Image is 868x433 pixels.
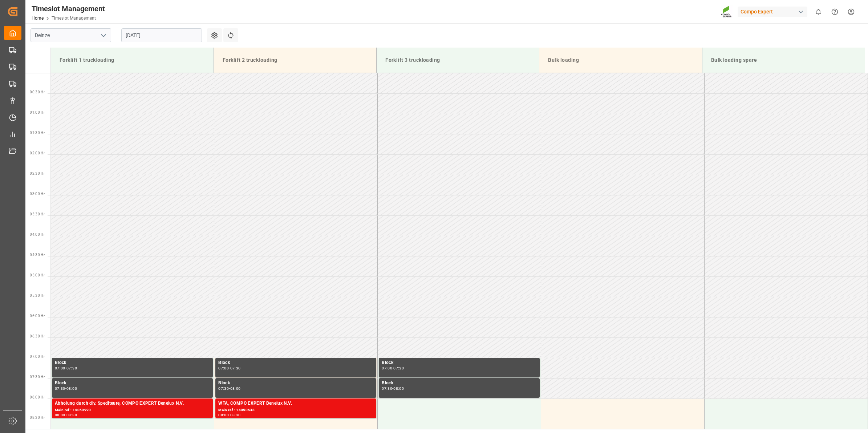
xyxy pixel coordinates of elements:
span: 08:30 Hr [30,416,45,420]
button: show 0 new notifications [810,4,827,20]
span: 03:00 Hr [30,192,45,196]
div: 07:30 [66,367,77,370]
div: - [65,387,66,390]
div: 08:00 [393,387,404,390]
div: 08:00 [218,413,229,417]
a: Home [32,16,44,21]
div: Block [218,359,373,367]
div: Main ref : 14050990 [55,407,210,413]
span: 06:30 Hr [30,334,45,338]
div: 07:30 [230,367,241,370]
div: Forklift 3 truckloading [382,53,533,67]
div: Block [382,359,537,367]
input: Type to search/select [31,28,111,42]
div: Timeslot Management [32,3,105,14]
span: 08:00 Hr [30,395,45,399]
img: Screenshot%202023-09-29%20at%2010.02.21.png_1712312052.png [721,5,733,18]
div: 07:30 [218,387,229,390]
div: Block [55,359,210,367]
div: Forklift 1 truckloading [57,53,208,67]
div: - [229,387,230,390]
div: Block [382,380,537,387]
span: 02:30 Hr [30,171,45,175]
div: 07:30 [393,367,404,370]
div: 07:00 [382,367,392,370]
span: 01:00 Hr [30,110,45,114]
div: Compo Expert [738,7,807,17]
div: - [65,367,66,370]
div: - [65,413,66,417]
button: Compo Expert [738,5,810,19]
input: DD.MM.YYYY [121,28,202,42]
div: 08:30 [230,413,241,417]
div: - [229,367,230,370]
div: Bulk loading spare [708,53,859,67]
span: 04:00 Hr [30,232,45,236]
span: 03:30 Hr [30,212,45,216]
div: 08:00 [55,413,65,417]
span: 05:30 Hr [30,294,45,298]
div: - [229,413,230,417]
div: 08:00 [230,387,241,390]
span: 01:30 Hr [30,131,45,135]
span: 07:30 Hr [30,375,45,379]
div: 08:00 [66,387,77,390]
div: Block [55,380,210,387]
span: 04:30 Hr [30,253,45,257]
div: 08:30 [66,413,77,417]
span: 05:00 Hr [30,273,45,277]
span: 06:00 Hr [30,314,45,318]
div: 07:00 [55,367,65,370]
div: 07:30 [55,387,65,390]
div: - [392,367,393,370]
div: Abholung durch div. Spediteure, COMPO EXPERT Benelux N.V. [55,400,210,407]
div: 07:00 [218,367,229,370]
button: Help Center [827,4,843,20]
span: 07:00 Hr [30,355,45,359]
div: 07:30 [382,387,392,390]
div: WTA, COMPO EXPERT Benelux N.V. [218,400,373,407]
span: 00:30 Hr [30,90,45,94]
div: Bulk loading [545,53,696,67]
div: Block [218,380,373,387]
span: 02:00 Hr [30,151,45,155]
div: Forklift 2 truckloading [220,53,370,67]
button: open menu [98,30,109,41]
div: Main ref : 14050638 [218,407,373,413]
div: - [392,387,393,390]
